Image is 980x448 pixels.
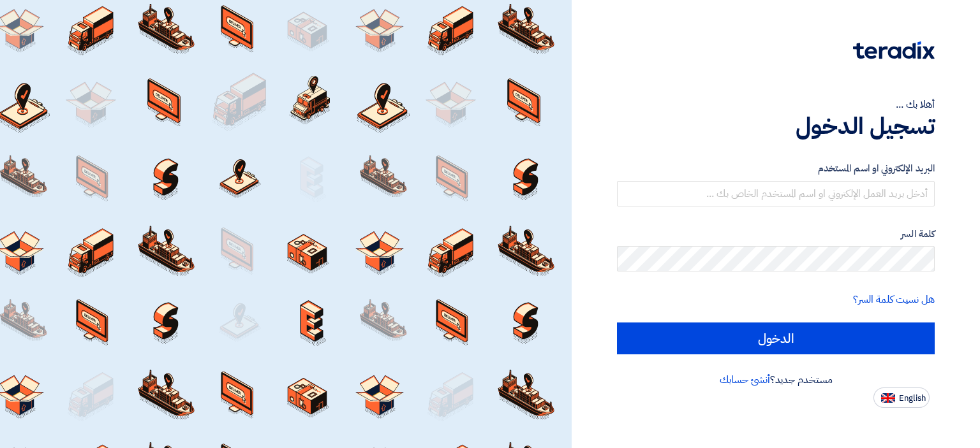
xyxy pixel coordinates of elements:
[853,292,935,307] a: هل نسيت كلمة السر؟
[899,394,926,403] span: English
[617,181,935,206] input: أدخل بريد العمل الإلكتروني او اسم المستخدم الخاص بك ...
[617,112,935,140] h1: تسجيل الدخول
[881,393,895,403] img: en-US.png
[617,161,935,176] label: البريد الإلكتروني او اسم المستخدم
[873,387,930,408] button: English
[617,97,935,112] div: أهلا بك ...
[853,41,935,59] img: Teradix logo
[720,372,770,387] a: أنشئ حسابك
[617,227,935,242] label: كلمة السر
[617,322,935,354] input: الدخول
[617,372,935,387] div: مستخدم جديد؟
